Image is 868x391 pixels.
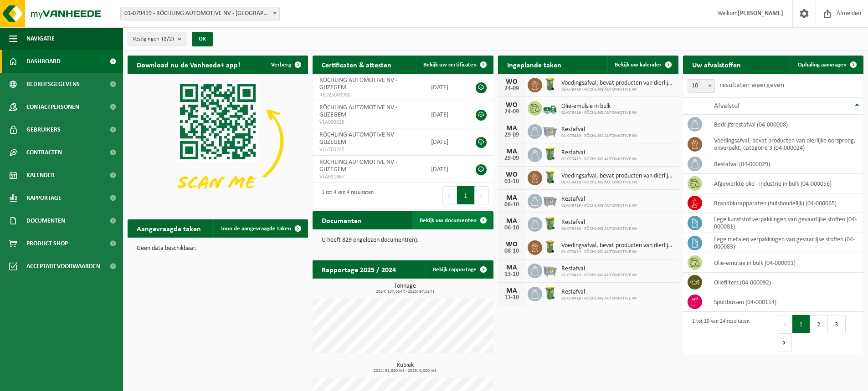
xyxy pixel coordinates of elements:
div: WO [503,102,521,109]
div: WO [503,78,521,86]
td: oliefilters (04-000092) [707,273,863,292]
td: restafval (04-000029) [707,154,863,174]
button: Vestigingen(2/2) [128,32,186,46]
span: 2024: 52,580 m3 - 2025: 0,000 m3 [317,369,493,373]
div: 1 tot 4 van 4 resultaten [317,185,374,205]
td: [DATE] [424,128,467,156]
span: VLA611867 [319,173,417,181]
div: MA [503,194,521,202]
span: 01-079419 - RÖCHLING AUTOMOTIVE NV [561,133,637,139]
label: resultaten weergeven [719,81,784,89]
div: WO [503,171,521,178]
span: 01-079419 - RÖCHLING AUTOMOTIVE NV - GIJZEGEM [121,7,279,20]
span: 01-079419 - RÖCHLING AUTOMOTIVE NV [561,180,674,185]
count: (2/2) [162,36,174,42]
span: Documenten [26,209,65,232]
span: Restafval [561,289,637,296]
span: Voedingsafval, bevat producten van dierlijke oorsprong, onverpakt, categorie 3 [561,242,674,249]
td: spuitbussen (04-000114) [707,292,863,312]
td: brandblusapparaten (huishoudelijk) (04-000065) [707,193,863,213]
td: voedingsafval, bevat producten van dierlijke oorsprong, onverpakt, categorie 3 (04-000024) [707,134,863,154]
button: 1 [792,315,810,333]
a: Bekijk uw kalender [607,56,678,74]
span: 01-079419 - RÖCHLING AUTOMOTIVE NV - GIJZEGEM [120,7,280,20]
div: MA [503,264,521,271]
p: Geen data beschikbaar. [137,245,299,252]
span: Restafval [561,149,637,157]
span: 01-079419 - RÖCHLING AUTOMOTIVE NV [561,110,637,116]
div: MA [503,218,521,225]
span: RÖCHLING AUTOMOTIVE NV - GIJZEGEM [319,159,397,173]
span: Restafval [561,219,637,226]
a: Bekijk uw certificaten [416,56,493,74]
span: 10 [688,79,715,93]
span: Contracten [26,141,62,164]
button: Previous [442,186,457,204]
button: 2 [810,315,828,333]
td: [DATE] [424,101,467,128]
a: Bekijk rapportage [426,260,493,279]
div: 08-10 [503,248,521,254]
button: 1 [457,186,475,204]
img: Download de VHEPlus App [128,74,308,209]
div: WO [503,241,521,248]
button: 3 [828,315,846,333]
span: Voedingsafval, bevat producten van dierlijke oorsprong, onverpakt, categorie 3 [561,80,674,87]
td: bedrijfsrestafval (04-000008) [707,115,863,134]
img: WB-0240-HPE-GN-50 [542,285,558,301]
span: Bekijk uw certificaten [423,62,477,68]
div: 24-09 [503,109,521,115]
span: Navigatie [26,27,55,50]
span: Voedingsafval, bevat producten van dierlijke oorsprong, onverpakt, categorie 3 [561,173,674,180]
span: 01-079419 - RÖCHLING AUTOMOTIVE NV [561,157,637,162]
div: 24-09 [503,86,521,92]
td: [DATE] [424,74,467,101]
td: olie-emulsie in bulk (04-000091) [707,253,863,273]
button: Next [778,333,792,351]
h3: Tonnage [317,283,493,294]
span: VLA705245 [319,146,417,153]
td: afgewerkte olie - industrie in bulk (04-000056) [707,174,863,193]
div: 1 tot 10 van 24 resultaten [688,314,750,352]
span: Bekijk uw documenten [420,218,477,223]
span: Ophaling aanvragen [798,62,847,68]
div: MA [503,287,521,295]
span: Dashboard [26,50,61,73]
img: WB-0140-HPE-GN-50 [542,169,558,185]
span: Restafval [561,196,637,203]
h2: Aangevraagde taken [128,219,210,237]
span: Acceptatievoorwaarden [26,255,100,278]
div: MA [503,125,521,132]
td: lege metalen verpakkingen van gevaarlijke stoffen (04-000083) [707,233,863,253]
img: WB-2500-GAL-GY-01 [542,193,558,208]
span: Restafval [561,265,637,273]
td: [DATE] [424,156,467,183]
span: RÖCHLING AUTOMOTIVE NV - GIJZEGEM [319,77,397,91]
button: Verberg [264,56,307,74]
img: WB-2500-GAL-GY-01 [542,123,558,138]
span: 01-079419 - RÖCHLING AUTOMOTIVE NV [561,87,674,92]
a: Bekijk uw documenten [412,211,493,229]
div: 01-10 [503,178,521,185]
span: 01-079419 - RÖCHLING AUTOMOTIVE NV [561,296,637,301]
span: Afvalstof [714,102,740,110]
div: 06-10 [503,202,521,208]
button: Previous [778,315,792,333]
strong: [PERSON_NAME] [738,10,783,17]
h2: Rapportage 2025 / 2024 [313,260,405,278]
button: Next [475,186,489,204]
span: Olie-emulsie in bulk [561,103,637,110]
img: WB-0240-HPE-GN-50 [542,216,558,231]
img: WB-2500-GAL-GY-01 [542,262,558,278]
span: 01-079419 - RÖCHLING AUTOMOTIVE NV [561,226,637,232]
span: Vestigingen [133,32,174,46]
p: U heeft 829 ongelezen document(en). [322,237,484,244]
h2: Documenten [313,211,371,229]
span: 01-079419 - RÖCHLING AUTOMOTIVE NV [561,249,674,255]
span: VLA900629 [319,119,417,126]
img: WB-0140-HPE-GN-50 [542,239,558,254]
h2: Ingeplande taken [498,56,570,73]
span: Verberg [271,62,291,68]
span: 10 [688,80,714,92]
img: WB-0240-HPE-GN-50 [542,146,558,162]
